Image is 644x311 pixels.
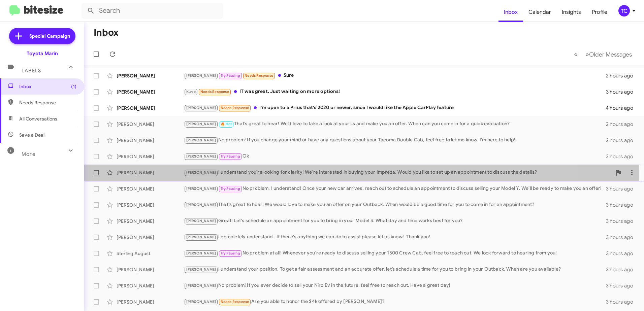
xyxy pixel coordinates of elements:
span: [PERSON_NAME] [186,170,216,175]
nav: Page navigation example [570,47,636,61]
span: (1) [71,83,76,90]
span: Needs Response [19,99,76,106]
div: 2 hours ago [606,153,639,160]
button: Previous [570,47,582,61]
span: Needs Response [200,90,229,94]
div: Ok [184,152,606,160]
div: 3 hours ago [606,202,639,208]
div: I'm open to a Prius that's 2020 or newer, since I would like the Apple CarPlay feature [184,104,606,112]
span: Labels [22,68,41,74]
span: Needs Response [221,300,249,304]
div: Toyota Marin [27,50,58,57]
div: Great! Let's schedule an appointment for you to bring in your Model S. What day and time works be... [184,217,606,225]
div: TC [618,5,630,16]
div: [PERSON_NAME] [117,137,184,144]
span: 🔥 Hot [221,122,232,126]
button: TC [613,5,637,16]
a: Calendar [523,2,556,22]
div: 2 hours ago [606,121,639,128]
span: Needs Response [221,106,249,110]
a: Inbox [498,2,523,22]
span: [PERSON_NAME] [186,300,216,304]
div: 4 hours ago [606,105,639,111]
div: Sure [184,72,606,79]
div: 3 hours ago [606,234,639,241]
div: [PERSON_NAME] [117,282,184,289]
span: [PERSON_NAME] [186,154,216,159]
span: [PERSON_NAME] [186,73,216,78]
span: Kunle [186,90,196,94]
a: Insights [556,2,586,22]
div: No problem at all! Whenever you're ready to discuss selling your 1500 Crew Cab, feel free to reac... [184,249,606,257]
div: [PERSON_NAME] [117,72,184,79]
div: 3 hours ago [606,299,639,305]
div: I completely understand. If there's anything we can do to assist please let us know! Thank you! [184,233,606,241]
span: [PERSON_NAME] [186,106,216,110]
span: [PERSON_NAME] [186,138,216,142]
div: [PERSON_NAME] [117,234,184,241]
div: [PERSON_NAME] [117,121,184,128]
div: That's great to hear! We would love to make you an offer on your Outback. When would be a good ti... [184,201,606,209]
a: Special Campaign [9,28,75,44]
span: [PERSON_NAME] [186,203,216,207]
span: Try Pausing [221,154,240,159]
span: [PERSON_NAME] [186,122,216,126]
span: Needs Response [245,73,273,78]
span: All Conversations [19,115,57,122]
div: 3 hours ago [606,266,639,273]
div: No problem! If you ever decide to sell your Niro Ev in the future, feel free to reach out. Have a... [184,282,606,289]
div: I understand your position. To get a fair assessment and an accurate offer, let’s schedule a time... [184,266,606,273]
div: No problem! If you change your mind or have any questions about your Tacoma Double Cab, feel free... [184,136,606,144]
div: [PERSON_NAME] [117,266,184,273]
span: [PERSON_NAME] [186,219,216,223]
div: I understand you're looking for clarity! We're interested in buying your Impreza. Would you like ... [184,169,612,176]
span: Inbox [19,83,76,90]
div: [PERSON_NAME] [117,89,184,95]
div: 3 hours ago [606,218,639,224]
div: Are you able to honor the $4k offered by [PERSON_NAME]? [184,298,606,306]
span: More [22,151,35,157]
div: 3 hours ago [606,282,639,289]
span: Save a Deal [19,132,44,138]
span: « [574,50,578,59]
span: » [585,50,589,59]
div: 3 hours ago [606,185,639,192]
h1: Inbox [94,27,119,38]
div: [PERSON_NAME] [117,169,184,176]
span: Special Campaign [29,33,70,39]
div: That’s great to hear! We’d love to take a look at your Ls and make you an offer. When can you com... [184,120,606,128]
div: 3 hours ago [606,89,639,95]
input: Search [82,3,223,19]
div: [PERSON_NAME] [117,105,184,111]
div: [PERSON_NAME] [117,153,184,160]
span: [PERSON_NAME] [186,235,216,239]
span: Try Pausing [221,251,240,255]
span: [PERSON_NAME] [186,283,216,288]
div: 3 hours ago [606,250,639,257]
span: [PERSON_NAME] [186,186,216,191]
span: [PERSON_NAME] [186,251,216,255]
div: [PERSON_NAME] [117,218,184,224]
span: Older Messages [589,51,632,58]
div: 2 hours ago [606,72,639,79]
div: IT was great. Just waiting on more options! [184,88,606,96]
span: Try Pausing [221,73,240,78]
span: [PERSON_NAME] [186,267,216,272]
a: Profile [586,2,613,22]
div: [PERSON_NAME] [117,299,184,305]
div: Sterling August [117,250,184,257]
button: Next [581,47,636,61]
span: Try Pausing [221,186,240,191]
div: [PERSON_NAME] [117,202,184,208]
div: [PERSON_NAME] [117,185,184,192]
div: No problem, I understand! Once your new car arrives, reach out to schedule an appointment to disc... [184,185,606,193]
div: 2 hours ago [606,137,639,144]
